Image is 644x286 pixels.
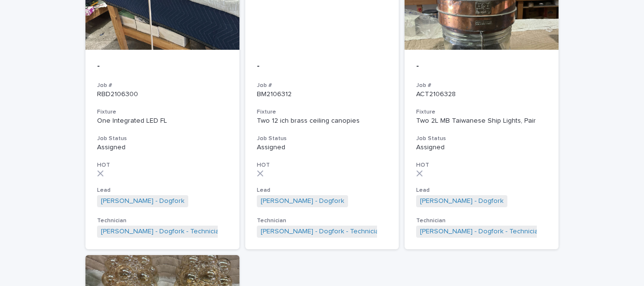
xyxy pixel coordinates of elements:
[97,161,228,169] h3: HOT
[416,135,547,143] h3: Job Status
[257,161,388,169] h3: HOT
[416,186,547,194] h3: Lead
[97,108,228,116] h3: Fixture
[416,117,547,125] div: Two 2L MB Taiwanese Ship Lights, Pair
[420,197,504,205] a: [PERSON_NAME] - Dogfork
[257,135,388,143] h3: Job Status
[261,228,383,236] a: [PERSON_NAME] - Dogfork - Technician
[416,217,547,225] h3: Technician
[97,217,228,225] h3: Technician
[261,197,344,205] a: [PERSON_NAME] - Dogfork
[97,82,228,89] h3: Job #
[257,186,388,194] h3: Lead
[101,197,184,205] a: [PERSON_NAME] - Dogfork
[257,108,388,116] h3: Fixture
[97,90,228,99] p: RBD2106300
[416,108,547,116] h3: Fixture
[97,117,228,125] div: One Integrated LED FL
[97,143,228,152] p: Assigned
[257,143,388,152] p: Assigned
[257,217,388,225] h3: Technician
[101,228,223,236] a: [PERSON_NAME] - Dogfork - Technician
[416,161,547,169] h3: HOT
[257,117,388,125] div: Two 12 ich brass ceiling canopies
[416,143,547,152] p: Assigned
[257,82,388,89] h3: Job #
[416,90,547,99] p: ACT2106328
[257,61,388,72] p: -
[416,82,547,89] h3: Job #
[257,90,388,99] p: BM2106312
[420,228,542,236] a: [PERSON_NAME] - Dogfork - Technician
[97,186,228,194] h3: Lead
[97,61,228,72] p: -
[97,135,228,143] h3: Job Status
[416,61,547,72] p: -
